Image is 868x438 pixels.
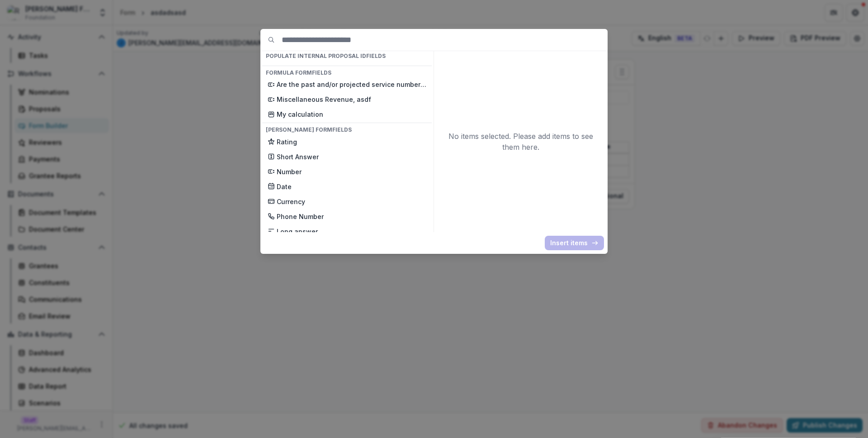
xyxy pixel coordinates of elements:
p: Miscellaneous Revenue, asdf [277,95,426,104]
p: Rating [277,137,426,147]
button: Insert items [545,236,604,250]
p: Short Answer [277,152,426,162]
h4: [PERSON_NAME] Form Fields [262,125,432,135]
p: My calculation [277,109,426,119]
p: Currency [277,197,426,206]
p: Phone Number [277,212,426,221]
p: No items selected. Please add items to see them here. [443,131,599,152]
p: Long answer [277,227,426,236]
h4: Formula Form Fields [262,68,432,78]
h4: Populate Internal Proposal ID Fields [262,51,432,61]
p: Are the past and/or projected service numbers realistic and clearly presented? [277,80,426,89]
p: Date [277,182,426,191]
p: Number [277,167,426,176]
